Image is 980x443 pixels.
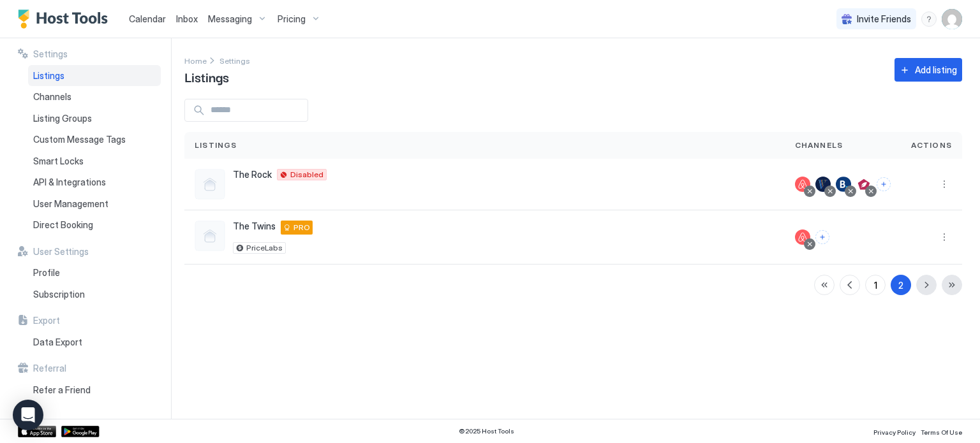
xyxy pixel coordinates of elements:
span: Calendar [129,13,166,24]
span: The Rock [233,169,272,180]
span: Smart Locks [33,156,84,167]
span: Custom Message Tags [33,134,126,145]
div: menu [937,229,952,245]
span: Pricing [278,13,306,25]
span: API & Integrations [33,177,106,188]
div: Open Intercom Messenger [13,400,43,430]
span: Profile [33,267,60,279]
button: 1 [865,275,886,295]
button: Add listing [895,58,962,82]
div: 2 [898,279,903,292]
a: Terms Of Use [921,425,962,438]
div: Add listing [915,63,957,76]
div: Breadcrumb [219,54,250,67]
a: Refer a Friend [28,379,161,401]
a: Home [184,54,207,67]
span: Direct Booking [33,219,93,231]
a: Subscription [28,284,161,305]
span: Actions [911,140,952,151]
div: menu [921,11,937,27]
a: Inbox [176,12,198,25]
button: 2 [891,275,911,295]
button: More options [937,229,952,245]
div: 1 [874,279,877,292]
div: menu [937,177,952,192]
div: User profile [942,9,962,29]
span: Invite Friends [857,13,911,25]
span: Listings [33,70,64,82]
span: Home [184,56,207,66]
span: Terms Of Use [921,428,962,436]
a: Privacy Policy [873,425,916,438]
span: Inbox [176,13,198,24]
a: Listing Groups [28,108,161,129]
span: Settings [33,48,68,60]
button: More options [937,177,952,192]
a: Listings [28,65,161,87]
span: Export [33,315,60,326]
a: Settings [219,54,250,67]
a: Data Export [28,331,161,353]
a: User Management [28,193,161,215]
span: Subscription [33,289,85,300]
a: Profile [28,262,161,284]
span: PRO [293,222,310,233]
span: Channels [795,140,843,151]
button: Connect channels [877,177,891,191]
a: Smart Locks [28,150,161,172]
span: Listings [195,140,237,151]
span: Privacy Policy [873,428,916,436]
a: Host Tools Logo [18,10,114,29]
span: Messaging [208,13,252,25]
span: © 2025 Host Tools [459,427,514,435]
span: User Settings [33,246,89,258]
span: Listing Groups [33,113,92,124]
span: Settings [219,56,250,66]
span: Data Export [33,337,82,348]
span: Channels [33,91,71,103]
span: The Twins [233,221,276,232]
a: Calendar [129,12,166,25]
div: Breadcrumb [184,54,207,67]
a: Google Play Store [61,426,100,437]
input: Input Field [205,99,308,121]
span: Listings [184,67,229,86]
span: Refer a Friend [33,384,91,396]
a: Custom Message Tags [28,129,161,150]
a: API & Integrations [28,171,161,193]
a: Channels [28,86,161,108]
button: Connect channels [815,230,829,244]
span: User Management [33,198,108,210]
a: Direct Booking [28,214,161,236]
span: Referral [33,363,66,374]
a: App Store [18,426,56,437]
